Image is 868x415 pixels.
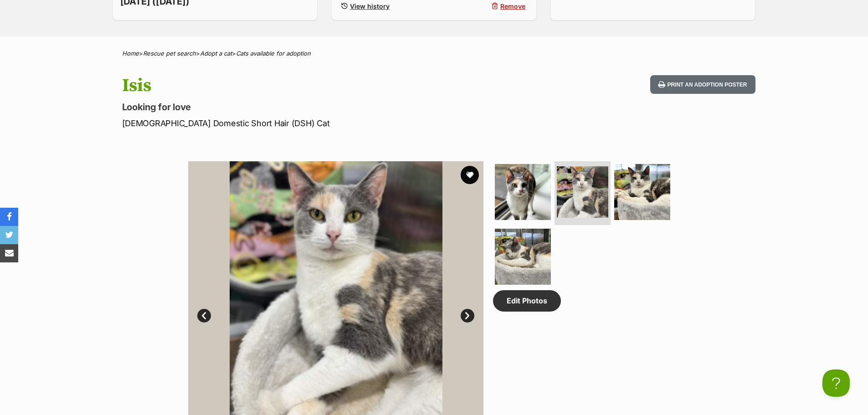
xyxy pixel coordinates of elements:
a: Cats available for adoption [236,50,311,57]
span: Remove [500,1,525,11]
a: Adopt a cat [200,50,232,57]
a: Prev [197,309,211,323]
a: Next [461,309,474,323]
div: > > > [99,50,769,57]
button: favourite [461,166,479,184]
img: Photo of Isis [557,166,608,218]
button: Print an adoption poster [650,75,755,94]
a: Edit Photos [493,290,561,311]
a: Home [122,50,139,57]
p: [DEMOGRAPHIC_DATA] Domestic Short Hair (DSH) Cat [122,117,508,129]
span: View history [350,1,390,11]
img: Photo of Isis [495,164,551,220]
a: Rescue pet search [143,50,196,57]
img: Photo of Isis [495,229,551,285]
h1: Isis [122,75,508,96]
img: Photo of Isis [614,164,670,220]
p: Looking for love [122,101,508,113]
iframe: Help Scout Beacon - Open [822,369,850,397]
